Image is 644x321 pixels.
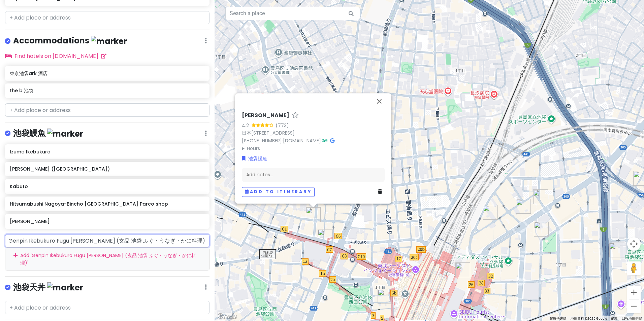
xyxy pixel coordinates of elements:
[483,205,498,220] div: Unagi Yoshikawa (Ikebukuro)
[13,128,83,139] h4: 池袋鰻魚
[216,312,238,321] a: 在 Google 地圖上開啟這個區域 (開啟新視窗)
[622,317,642,320] a: 回報地圖錯誤
[627,261,641,275] button: 將衣夾人拖曳到地圖上，就能開啟街景服務
[5,11,210,25] input: + Add place or address
[47,129,83,139] img: marker
[330,138,334,143] i: Google Maps
[242,145,385,152] summary: Hours
[10,166,205,172] h6: [PERSON_NAME] ([GEOGRAPHIC_DATA])
[242,155,267,162] a: 池袋鰻魚
[10,201,205,207] h6: Hitsumabushi Nagoya-Bincho [GEOGRAPHIC_DATA] Parco shop
[611,317,618,320] a: 條款 (在新分頁中開啟)
[242,137,282,144] a: [PHONE_NUMBER]
[47,282,83,293] img: marker
[10,70,205,76] h6: 東京池袋ark 酒店
[216,312,238,321] img: Google
[627,237,641,251] button: 地圖攝影機控制項
[91,36,127,46] img: marker
[292,112,299,119] a: Star place
[10,218,205,224] h6: [PERSON_NAME]
[455,262,470,277] div: Hitsumabushi Nagoya-Bincho Ikebukuro Parco shop
[5,301,210,314] input: + Add place or address
[242,112,385,152] div: · ·
[571,317,607,320] span: 地圖資料 ©2025 Google
[13,35,127,46] h4: Accommodations
[5,52,106,60] a: Find hotels on [DOMAIN_NAME]
[276,122,289,129] div: (773)
[10,183,205,189] h6: Kabuto
[533,189,548,204] div: 拉麵 雞之穴
[242,122,252,129] div: 4.2
[627,299,641,313] button: 縮小
[378,188,385,196] a: Delete place
[242,112,289,119] h6: [PERSON_NAME]
[627,286,641,299] button: 放大
[10,149,205,155] h6: Izumo Ikebukuro
[5,234,210,248] input: + Add place or address
[322,138,327,143] i: Tripadvisor
[609,243,624,257] div: 東京池袋ark 酒店
[10,87,205,94] h6: the b 池袋
[283,137,321,144] a: [DOMAIN_NAME]
[5,103,210,117] input: + Add place or address
[13,282,83,293] h4: 池袋天丼
[534,222,549,237] div: I'm donut？池袋
[306,207,321,222] div: Manmaru Ikebukuro
[242,168,385,182] div: Add notes...
[225,7,360,20] input: Search a place
[516,199,531,214] div: the b 池袋
[5,248,209,270] div: Add ' Genpin Ikebukuro Fugu [PERSON_NAME] (玄品 池袋 ふぐ・うなぎ・かに料理) '
[242,187,315,197] button: Add to itinerary
[371,93,387,109] button: 關閉
[378,289,392,304] div: Izumo Ikebukuro
[242,130,295,136] a: 日本[STREET_ADDRESS]
[318,229,332,244] div: 銀座 篝 Echika池袋店
[550,316,567,321] button: 鍵盤快速鍵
